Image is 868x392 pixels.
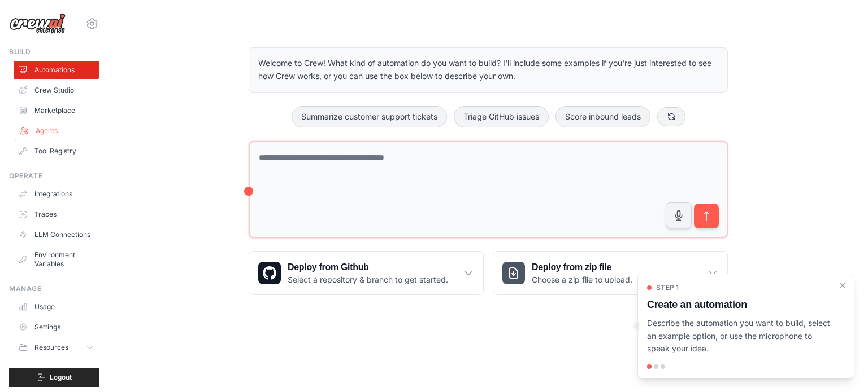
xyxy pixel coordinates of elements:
span: Step 1 [656,283,679,292]
div: Widget de chat [811,338,868,392]
h3: Deploy from zip file [532,261,632,274]
div: Manage [9,284,99,293]
a: Crew Studio [14,81,99,99]
button: Close walkthrough [838,281,847,290]
img: Logo [9,13,66,34]
a: Integrations [14,185,99,203]
span: Logout [50,373,72,382]
a: Traces [14,205,99,223]
p: Select a repository & branch to get started. [288,274,448,285]
button: Triage GitHub issues [454,106,549,127]
a: Automations [14,61,99,79]
p: Choose a zip file to upload. [532,274,632,285]
span: Resources [34,343,68,352]
h3: Deploy from Github [288,261,448,274]
p: Welcome to Crew! What kind of automation do you want to build? I'll include some examples if you'... [258,57,718,83]
a: Agents [15,122,100,140]
a: Usage [14,298,99,316]
a: Settings [14,318,99,336]
a: Environment Variables [14,246,99,273]
a: LLM Connections [14,226,99,244]
div: Operate [9,171,99,180]
button: Logout [9,368,99,387]
div: Build [9,47,99,56]
button: Score inbound leads [555,106,650,127]
button: Resources [14,338,99,356]
button: Summarize customer support tickets [292,106,447,127]
a: Marketplace [14,102,99,120]
h3: Create an automation [647,297,831,312]
iframe: Chat Widget [811,338,868,392]
p: Describe the automation you want to build, select an example option, or use the microphone to spe... [647,317,831,355]
a: Tool Registry [14,142,99,160]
